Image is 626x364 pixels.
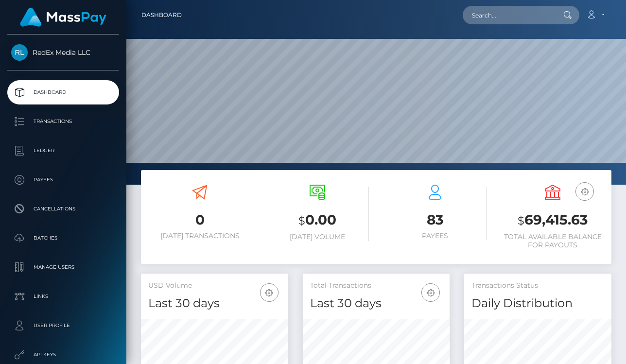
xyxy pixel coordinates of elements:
p: Batches [11,231,115,245]
a: User Profile [7,313,119,338]
h6: [DATE] Transactions [148,232,251,240]
a: Links [7,284,119,309]
small: $ [518,214,524,227]
a: Cancellations [7,197,119,221]
p: API Keys [11,347,115,362]
a: Payees [7,168,119,192]
small: $ [298,214,305,227]
p: Transactions [11,114,115,129]
span: RedEx Media LLC [7,48,119,57]
p: Manage Users [11,260,115,275]
p: Cancellations [11,202,115,216]
h3: 69,415.63 [501,210,604,230]
a: Manage Users [7,255,119,279]
img: RedEx Media LLC [11,44,28,61]
a: Dashboard [7,80,119,104]
h3: 0.00 [266,210,369,230]
h5: Transactions Status [471,281,604,291]
h5: USD Volume [148,281,281,291]
p: Links [11,289,115,304]
p: Payees [11,173,115,187]
p: User Profile [11,318,115,333]
img: MassPay Logo [20,8,106,27]
h3: 0 [148,210,251,229]
h6: Total Available Balance for Payouts [501,233,604,249]
a: Batches [7,226,119,250]
h6: Payees [383,232,487,240]
p: Dashboard [11,85,115,100]
h3: 83 [383,210,487,229]
a: Transactions [7,109,119,134]
h6: [DATE] Volume [266,233,369,241]
p: Ledger [11,143,115,158]
h5: Total Transactions [310,281,443,291]
h4: Daily Distribution [471,295,604,312]
h4: Last 30 days [310,295,443,312]
h4: Last 30 days [148,295,281,312]
a: Ledger [7,139,119,163]
a: Dashboard [141,5,182,25]
input: Search... [463,6,554,24]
